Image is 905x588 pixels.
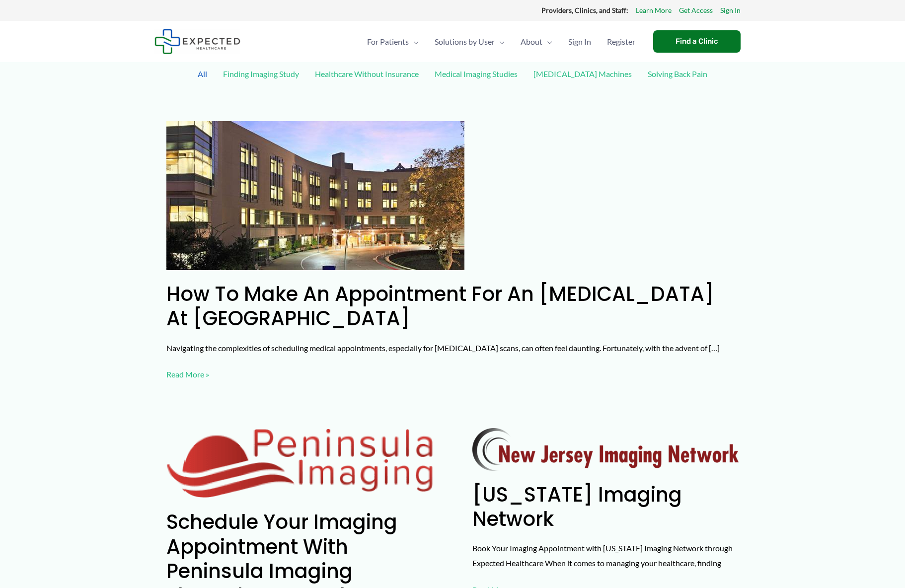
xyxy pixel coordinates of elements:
span: Register [607,24,635,59]
div: Post Filters [154,62,751,109]
a: Find a Clinic [653,30,741,53]
span: For Patients [367,24,409,59]
a: Healthcare Without Insurance [310,65,424,82]
a: [US_STATE] Imaging Network [472,481,682,533]
a: How to Make an Appointment for an [MEDICAL_DATA] at [GEOGRAPHIC_DATA] [166,280,714,332]
a: Get Access [679,4,713,17]
img: New Jersey Imaging Network Logo by RadNet [472,428,739,471]
a: Medical Imaging Studies [430,65,523,82]
a: Solving Back Pain [643,65,712,82]
a: Read: Schedule Your Imaging Appointment with Peninsula Imaging Through Expected Healthcare [166,457,433,467]
a: Sign In [720,4,741,17]
a: All [193,65,212,82]
span: Menu Toggle [542,24,552,59]
span: Solutions by User [435,24,495,59]
strong: Providers, Clinics, and Staff: [541,6,628,14]
a: [MEDICAL_DATA] Machines [528,65,637,82]
a: Learn More [636,4,672,17]
a: Finding Imaging Study [218,65,304,82]
p: Book Your Imaging Appointment with [US_STATE] Imaging Network through Expected Healthcare When it... [472,541,739,570]
a: Read: How to Make an Appointment for an MRI at Camino Real [166,190,464,199]
img: Expected Healthcare Logo - side, dark font, small [154,29,240,54]
nav: Primary Site Navigation [359,24,643,59]
span: About [521,24,542,59]
a: For PatientsMenu Toggle [359,24,427,59]
span: Menu Toggle [495,24,505,59]
img: How to Make an Appointment for an MRI at Camino Real [166,121,464,270]
a: Solutions by UserMenu Toggle [427,24,513,59]
a: Sign In [560,24,599,59]
p: Navigating the complexities of scheduling medical appointments, especially for [MEDICAL_DATA] sca... [166,341,739,356]
a: Register [599,24,643,59]
span: Menu Toggle [409,24,419,59]
span: Sign In [568,24,591,59]
img: Peninsula Imaging Salisbury via Expected Healthcare [166,428,433,499]
a: AboutMenu Toggle [513,24,560,59]
a: Read: New Jersey Imaging Network [472,443,739,453]
a: Read More » [166,367,209,382]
